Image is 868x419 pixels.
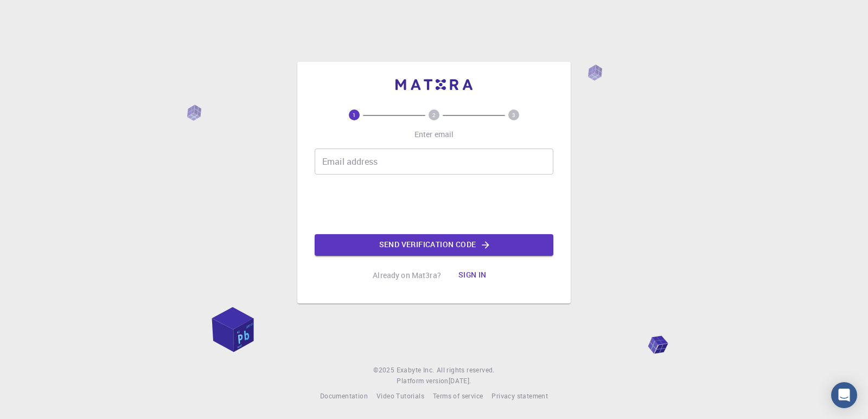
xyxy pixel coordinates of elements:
button: Send verification code [315,234,553,256]
span: All rights reserved. [437,365,495,376]
a: Video Tutorials [376,391,424,402]
iframe: reCAPTCHA [352,183,516,225]
span: Privacy statement [492,391,548,400]
span: Terms of service [433,391,483,400]
button: Sign in [450,265,495,286]
a: Exabyte Inc. [397,365,435,376]
span: Exabyte Inc. [397,365,435,374]
text: 2 [432,111,436,119]
span: Platform version [397,376,448,386]
span: Documentation [320,391,368,400]
span: © 2025 [373,365,396,376]
a: Privacy statement [492,391,548,402]
p: Already on Mat3ra? [373,270,441,281]
a: Terms of service [433,391,483,402]
text: 3 [512,111,515,119]
div: Open Intercom Messenger [831,382,857,408]
span: [DATE] . [449,376,471,385]
text: 1 [353,111,356,119]
a: [DATE]. [449,376,471,386]
a: Documentation [320,391,368,402]
span: Video Tutorials [376,391,424,400]
p: Enter email [414,129,454,140]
